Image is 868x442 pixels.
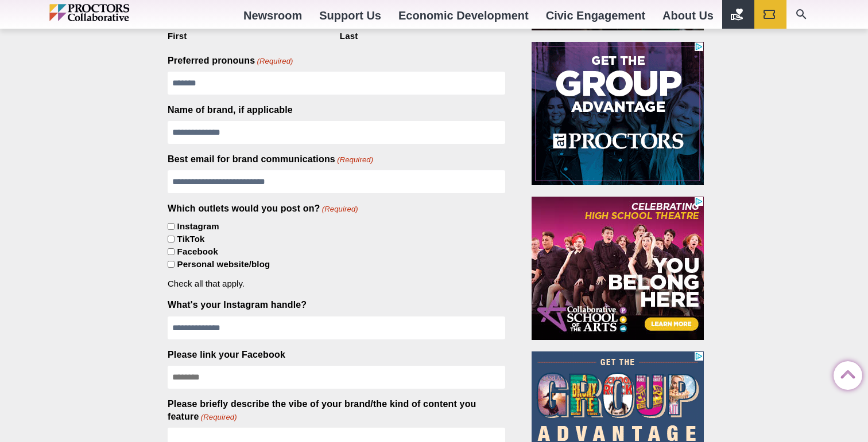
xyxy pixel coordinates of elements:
[168,349,285,361] label: Please link your Facebook
[168,28,333,42] label: First
[177,233,205,245] label: TikTok
[168,104,293,116] label: Name of brand, if applicable
[168,271,505,290] div: Check all that apply.
[168,153,373,166] label: Best email for brand communications
[532,197,704,340] iframe: Advertisement
[168,299,307,311] label: What's your Instagram handle?
[834,362,857,385] a: Back to Top
[177,246,218,258] label: Facebook
[49,4,179,21] img: Proctors logo
[256,56,293,67] span: (Required)
[168,398,505,423] label: Please briefly describe the vibe of your brand/the kind of content you feature
[168,202,358,215] legend: Which outlets would you post on?
[321,204,358,214] span: (Required)
[336,155,374,165] span: (Required)
[177,259,270,271] label: Personal website/blog
[177,221,219,233] label: Instagram
[200,412,237,423] span: (Required)
[340,28,505,42] label: Last
[168,54,293,67] label: Preferred pronouns
[532,42,704,185] iframe: Advertisement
